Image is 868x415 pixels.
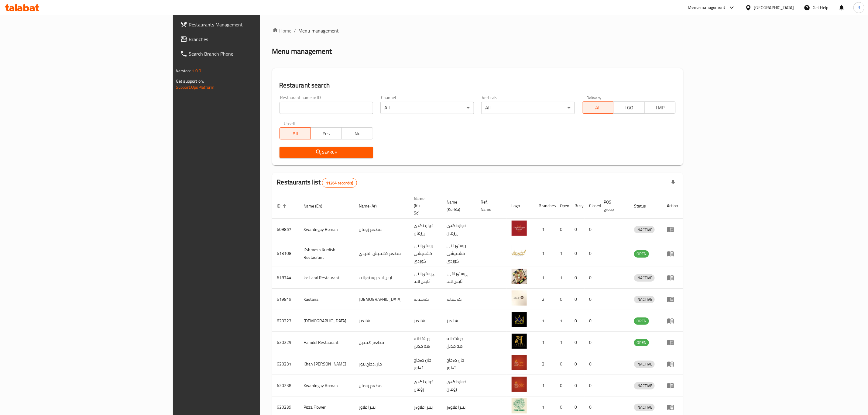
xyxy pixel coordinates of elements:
[481,198,499,213] span: Ref. Name
[299,375,354,396] td: Xwardngay Roman
[555,353,570,375] td: 0
[512,312,527,327] img: Shandiz
[585,353,599,375] td: 0
[507,193,534,219] th: Logo
[634,274,655,281] span: INACTIVE
[284,149,368,156] span: Search
[299,289,354,310] td: Kastana
[277,178,357,188] h2: Restaurants list
[272,27,683,34] nav: breadcrumb
[662,193,683,219] th: Action
[512,290,527,306] img: Kastana
[442,375,476,396] td: خواردنگەی رؤمان
[442,310,476,332] td: شانديز
[616,103,642,112] span: TGO
[299,310,354,332] td: [DEMOGRAPHIC_DATA]
[634,404,655,411] div: INACTIVE
[299,219,354,240] td: Xwardngay Roman
[585,103,611,112] span: All
[409,332,442,353] td: جيشتخانه هه مديل
[409,375,442,396] td: خواردنگەی رؤمان
[280,81,676,90] h2: Restaurant search
[634,382,655,389] div: INACTIVE
[512,269,527,284] img: Ice Land Restaurant
[555,332,570,353] td: 1
[512,221,527,236] img: Xwardngay Roman
[534,219,555,240] td: 1
[341,127,373,139] button: No
[585,289,599,310] td: 0
[512,398,527,413] img: Pizza Flower
[534,267,555,289] td: 1
[585,310,599,332] td: 0
[585,267,599,289] td: 0
[555,193,570,219] th: Open
[354,375,409,396] td: مطعم رومان
[354,240,409,267] td: مطعم كشميش الكردي
[570,353,585,375] td: 0
[284,121,295,125] label: Upsell
[277,202,289,210] span: ID
[634,202,654,210] span: Status
[534,193,555,219] th: Branches
[534,310,555,332] td: 1
[634,404,655,411] span: INACTIVE
[570,310,585,332] td: 0
[667,296,678,303] div: Menu
[570,332,585,353] td: 0
[534,353,555,375] td: 2
[272,46,332,56] h2: Menu management
[322,178,357,188] div: Total records count
[280,147,373,158] button: Search
[634,339,649,346] span: OPEN
[667,360,678,368] div: Menu
[299,240,354,267] td: Kshmesh Kurdish Restaurant
[857,4,860,11] span: R
[570,193,585,219] th: Busy
[512,245,527,260] img: Kshmesh Kurdish Restaurant
[644,101,676,114] button: TMP
[481,102,575,114] div: All
[304,202,331,210] span: Name (En)
[189,21,313,28] span: Restaurants Management
[570,240,585,267] td: 0
[414,195,435,217] span: Name (Ku-So)
[534,240,555,267] td: 1
[512,334,527,349] img: Hamdel Restaurant
[634,250,649,257] span: OPEN
[313,129,339,138] span: Yes
[442,267,476,289] td: .ڕێستۆرانتی ئایس لاند
[555,267,570,289] td: 1
[555,375,570,396] td: 0
[310,127,342,139] button: Yes
[634,317,649,324] span: OPEN
[447,198,469,213] span: Name (Ku-Ba)
[667,339,678,346] div: Menu
[354,332,409,353] td: مطعم همديل
[409,310,442,332] td: شانديز
[586,95,602,100] label: Delivery
[176,67,191,75] span: Version:
[534,289,555,310] td: 2
[280,127,311,139] button: All
[667,317,678,324] div: Menu
[667,274,678,281] div: Menu
[380,102,474,114] div: All
[604,198,622,213] span: POS group
[176,77,204,85] span: Get support on:
[634,250,649,258] div: OPEN
[176,83,214,91] a: Support.OpsPlatform
[175,32,318,46] a: Branches
[299,353,354,375] td: Khan [PERSON_NAME]
[582,101,613,114] button: All
[175,46,318,61] a: Search Branch Phone
[189,36,313,43] span: Branches
[570,375,585,396] td: 0
[192,67,201,75] span: 1.0.0
[189,50,313,57] span: Search Branch Phone
[322,180,357,186] span: 11264 record(s)
[282,129,308,138] span: All
[634,226,655,233] span: INACTIVE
